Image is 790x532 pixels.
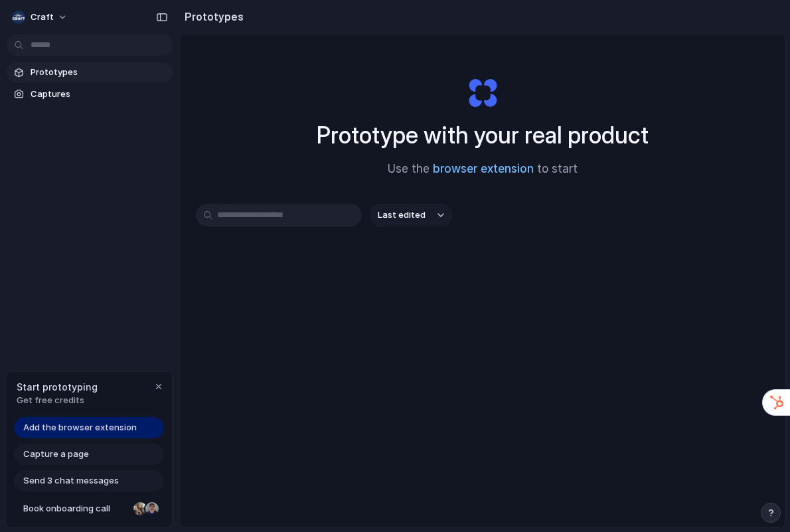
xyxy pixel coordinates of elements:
a: Captures [7,84,173,104]
button: Craft [7,7,74,28]
a: Book onboarding call [14,498,164,519]
div: Nicole Kubica [132,501,148,517]
span: Captures [31,88,167,101]
div: Christian Iacullo [144,501,160,517]
h1: Prototype with your real product [317,118,649,153]
span: Send 3 chat messages [23,474,119,488]
a: Add the browser extension [14,417,164,438]
span: Book onboarding call [23,502,128,515]
a: Prototypes [7,62,173,82]
a: browser extension [433,162,534,175]
span: Use the to start [388,161,578,178]
h2: Prototypes [179,9,244,25]
span: Add the browser extension [23,421,137,434]
span: Capture a page [23,448,89,461]
span: Get free credits [17,394,98,407]
span: Prototypes [31,66,167,79]
span: Start prototyping [17,380,98,394]
span: Craft [31,11,54,24]
span: Last edited [378,209,426,222]
button: Last edited [370,204,452,226]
